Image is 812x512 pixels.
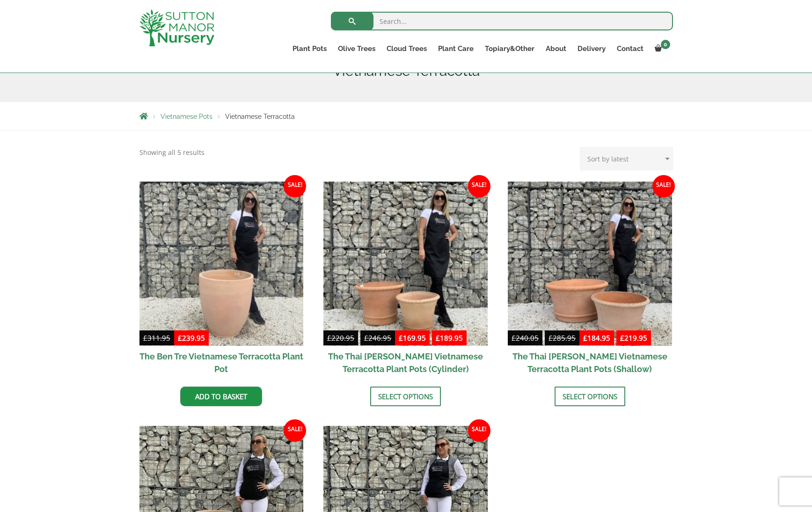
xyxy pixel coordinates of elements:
[180,387,262,406] a: Add to basket: “The Ben Tre Vietnamese Terracotta Plant Pot”
[620,333,647,343] bdi: 219.95
[399,333,403,343] span: £
[323,182,488,380] a: Sale! £220.95-£246.95 £169.95-£189.95 The Thai [PERSON_NAME] Vietnamese Terracotta Plant Pots (Cy...
[468,419,490,442] span: Sale!
[323,346,488,380] h2: The Thai [PERSON_NAME] Vietnamese Terracotta Plant Pots (Cylinder)
[178,333,182,343] span: £
[579,332,651,346] ins: -
[178,333,205,343] bdi: 239.95
[284,419,306,442] span: Sale!
[139,182,304,346] img: The Ben Tre Vietnamese Terracotta Plant Pot
[580,147,673,170] select: Shop order
[432,42,479,55] a: Plant Care
[549,333,553,343] span: £
[139,182,304,380] a: Sale! The Ben Tre Vietnamese Terracotta Plant Pot
[508,182,672,380] a: Sale! £240.05-£285.95 £184.95-£219.95 The Thai [PERSON_NAME] Vietnamese Terracotta Plant Pots (Sh...
[555,387,625,406] a: Select options for “The Thai Binh Vietnamese Terracotta Plant Pots (Shallow)”
[468,175,490,197] span: Sale!
[479,42,540,55] a: Topiary&Other
[287,42,332,55] a: Plant Pots
[436,333,440,343] span: £
[225,113,295,120] span: Vietnamese Terracotta
[583,333,587,343] span: £
[652,175,675,197] span: Sale!
[323,182,488,346] img: The Thai Binh Vietnamese Terracotta Plant Pots (Cylinder)
[364,333,391,343] bdi: 246.95
[332,42,381,55] a: Olive Trees
[549,333,576,343] bdi: 285.95
[540,42,572,55] a: About
[508,332,579,346] del: -
[620,333,624,343] span: £
[512,333,539,343] bdi: 240.05
[370,387,441,406] a: Select options for “The Thai Binh Vietnamese Terracotta Plant Pots (Cylinder)”
[327,333,354,343] bdi: 220.95
[139,112,673,120] nav: Breadcrumbs
[139,346,304,380] h2: The Ben Tre Vietnamese Terracotta Plant Pot
[143,333,147,343] span: £
[399,333,426,343] bdi: 169.95
[508,346,672,380] h2: The Thai [PERSON_NAME] Vietnamese Terracotta Plant Pots (Shallow)
[161,113,212,120] a: Vietnamese Pots
[611,42,649,55] a: Contact
[649,42,673,55] a: 0
[139,9,214,46] img: logo
[572,42,611,55] a: Delivery
[508,182,672,346] img: The Thai Binh Vietnamese Terracotta Plant Pots (Shallow)
[395,332,467,346] ins: -
[143,333,170,343] bdi: 311.95
[139,147,205,158] p: Showing all 5 results
[323,332,395,346] del: -
[661,40,670,49] span: 0
[512,333,516,343] span: £
[331,12,673,30] input: Search...
[284,175,306,197] span: Sale!
[364,333,368,343] span: £
[583,333,610,343] bdi: 184.95
[436,333,463,343] bdi: 189.95
[327,333,331,343] span: £
[381,42,432,55] a: Cloud Trees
